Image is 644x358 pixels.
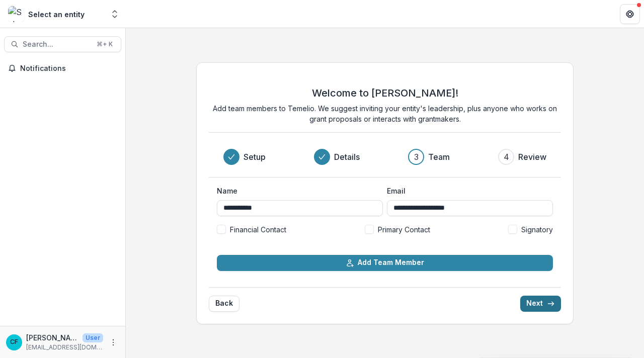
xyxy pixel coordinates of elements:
[10,339,18,345] div: Caden Foley
[217,186,377,196] label: Name
[217,255,553,271] button: Add Team Member
[334,151,360,163] h3: Details
[107,336,119,348] button: More
[521,224,553,235] span: Signatory
[26,343,103,352] p: [EMAIL_ADDRESS][DOMAIN_NAME]
[504,151,509,163] div: 4
[26,332,78,343] p: [PERSON_NAME]
[8,6,24,22] img: Select an entity
[209,296,239,312] button: Back
[83,333,103,342] p: User
[28,9,85,20] div: Select an entity
[4,60,121,76] button: Notifications
[620,4,640,24] button: Get Help
[23,40,91,49] span: Search...
[244,151,266,163] h3: Setup
[230,224,286,235] span: Financial Contact
[428,151,450,163] h3: Team
[518,151,546,163] h3: Review
[209,103,561,124] p: Add team members to Temelio. We suggest inviting your entity's leadership, plus anyone who works ...
[387,186,547,196] label: Email
[95,39,115,50] div: ⌘ + K
[4,36,121,52] button: Search...
[312,87,458,99] h2: Welcome to [PERSON_NAME]!
[20,64,117,73] span: Notifications
[108,4,122,24] button: Open entity switcher
[223,149,546,165] div: Progress
[378,224,430,235] span: Primary Contact
[520,296,561,312] button: Next
[414,151,419,163] div: 3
